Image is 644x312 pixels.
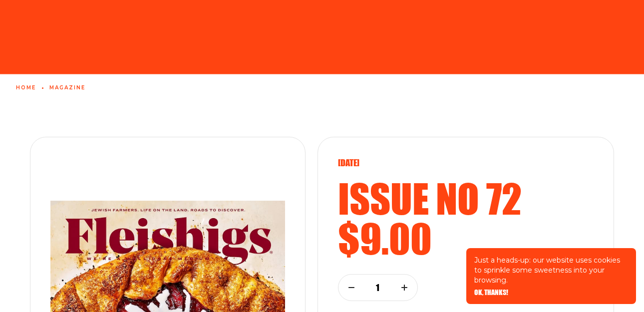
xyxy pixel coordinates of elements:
[16,85,36,91] a: Home
[338,157,594,168] p: [DATE]
[338,218,594,258] h2: $9.00
[371,282,384,293] p: 1
[338,178,594,218] h2: Issue no 72
[474,289,508,296] button: OK, THANKS!
[49,85,85,91] a: Magazine
[474,255,628,285] p: Just a heads-up: our website uses cookies to sprinkle some sweetness into your browsing.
